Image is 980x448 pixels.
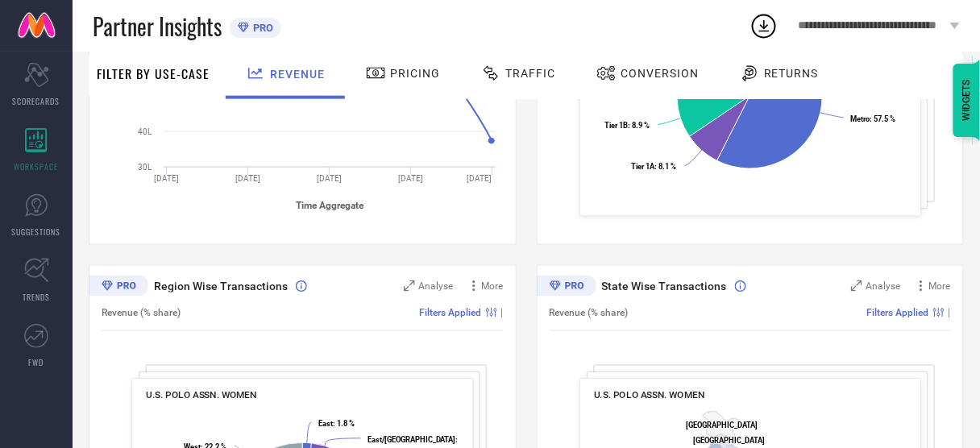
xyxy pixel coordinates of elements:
[850,114,870,123] tspan: Metro
[693,436,765,445] text: [GEOGRAPHIC_DATA]
[318,420,355,429] text: : 1.8 %
[23,291,50,303] span: TRENDS
[686,421,758,430] text: [GEOGRAPHIC_DATA]
[851,280,862,292] svg: Zoom
[89,276,148,300] div: Premium
[236,174,261,183] text: [DATE]
[249,22,273,34] span: PRO
[318,174,343,183] text: [DATE]
[501,307,504,318] span: |
[155,174,180,183] text: [DATE]
[604,122,649,131] text: : 8.9 %
[12,226,61,238] span: SUGGESTIONS
[154,280,288,292] span: Region Wise Transactions
[419,280,454,292] span: Analyse
[949,307,951,318] span: |
[867,307,929,318] span: Filters Applied
[13,95,60,107] span: SCORECARDS
[29,356,44,368] span: FWD
[102,307,181,318] span: Revenue (% share)
[750,11,779,40] div: Open download list
[15,160,59,172] span: WORKSPACE
[390,67,440,80] span: Pricing
[537,276,596,300] div: Premium
[146,389,257,400] span: U.S. POLO ASSN. WOMEN
[550,307,629,318] span: Revenue (% share)
[138,127,152,136] text: 40L
[631,163,676,172] text: : 8.1 %
[602,280,727,292] span: State Wise Transactions
[604,122,627,131] tspan: Tier 1B
[621,67,699,80] span: Conversion
[404,280,415,292] svg: Zoom
[505,67,555,80] span: Traffic
[929,280,951,292] span: More
[764,67,819,80] span: Returns
[93,10,222,43] span: Partner Insights
[850,114,895,123] text: : 57.5 %
[631,163,655,172] tspan: Tier 1A
[138,163,152,172] text: 30L
[467,174,492,183] text: [DATE]
[866,280,901,292] span: Analyse
[398,174,423,183] text: [DATE]
[367,435,456,444] tspan: East/[GEOGRAPHIC_DATA]
[420,307,482,318] span: Filters Applied
[270,68,325,81] span: Revenue
[367,435,478,444] text: : 5.4 %
[97,64,210,83] span: Filter By Use-Case
[594,389,705,400] span: U.S. POLO ASSN. WOMEN
[318,420,333,429] tspan: East
[296,200,364,211] tspan: Time Aggregate
[482,280,504,292] span: More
